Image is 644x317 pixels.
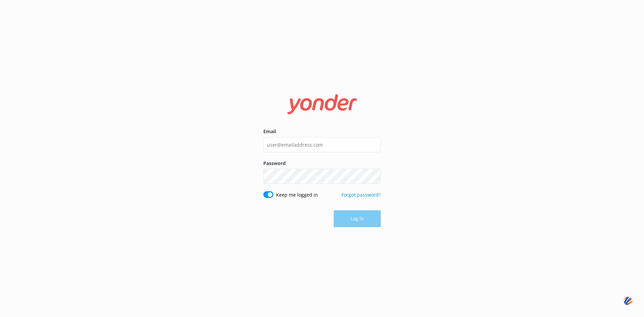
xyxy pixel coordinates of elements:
[623,295,634,307] img: svg+xml;base64,PHN2ZyB3aWR0aD0iNDQiIGhlaWdodD0iNDQiIHZpZXdCb3g9IjAgMCA0NCA0NCIgZmlsbD0ibm9uZSIgeG...
[341,192,381,198] a: Forgot password?
[276,191,318,199] label: Keep me logged in
[367,170,381,183] button: Show password
[263,137,381,152] input: user@emailaddress.com
[263,128,381,135] label: Email
[263,160,381,167] label: Password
